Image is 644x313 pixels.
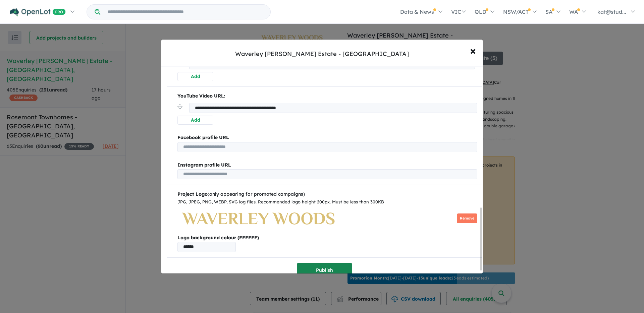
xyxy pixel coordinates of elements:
[235,50,409,58] div: Waverley [PERSON_NAME] Estate - [GEOGRAPHIC_DATA]
[470,43,476,58] span: ×
[177,116,213,125] button: Add
[597,8,626,15] span: kat@stud...
[177,92,477,100] p: YouTube Video URL:
[102,5,269,19] input: Try estate name, suburb, builder or developer
[297,263,352,277] button: Publish
[177,208,338,229] img: SURBVAAAAAAAAAAAAAAAAICZLAgAAAAAAAAAAAAAAAAAAAAAAAAAAAAAAAAAZrIgAAAAAAAAAAAAAAAAAAAAAAAAAAAAAAAAA...
[457,213,477,223] button: Remove
[177,72,213,81] button: Add
[10,8,66,16] img: Openlot PRO Logo White
[177,191,208,197] b: Project Logo
[177,104,182,109] img: drag.svg
[177,134,229,140] b: Facebook profile URL
[177,190,477,198] div: (only appearing for promoted campaigns)
[177,198,477,206] div: JPG, JPEG, PNG, WEBP, SVG log files. Recommended logo height 200px. Must be less than 300KB
[177,162,231,168] b: Instagram profile URL
[177,234,477,242] b: Logo background colour (FFFFFF)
